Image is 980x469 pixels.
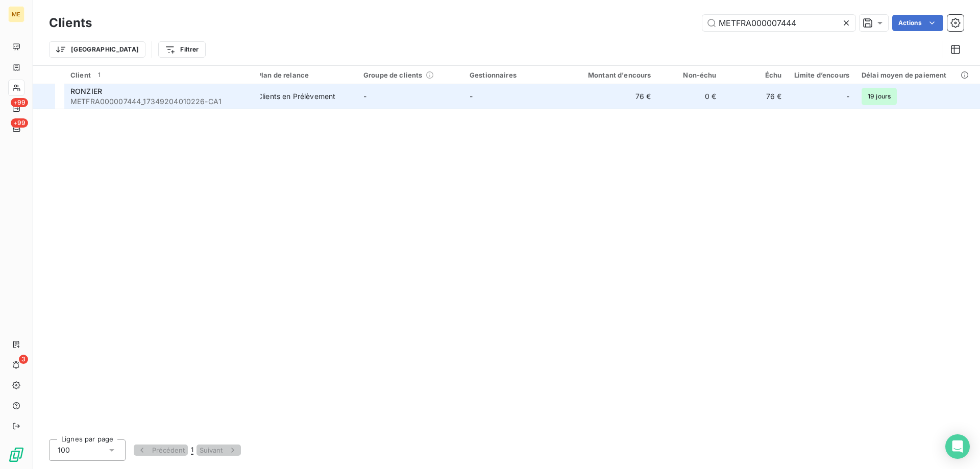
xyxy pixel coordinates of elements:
[723,84,788,109] td: 76 €
[70,87,102,95] span: RONZIER
[846,91,849,102] span: -
[363,92,366,101] span: -
[70,96,254,107] span: METFRA000007444_17349204010226-CA1
[8,6,24,22] div: ME
[19,355,28,364] span: 3
[257,91,335,102] div: Clients en Prélèvement
[570,84,657,109] td: 76 €
[191,446,193,455] span: 1
[257,71,351,79] div: Plan de relance
[49,14,92,32] h3: Clients
[95,70,104,80] span: 1
[70,71,91,79] span: Client
[11,118,28,128] span: +99
[158,41,205,58] button: Filtrer
[58,445,70,455] span: 100
[134,445,188,456] button: Précédent
[470,92,473,101] span: -
[188,445,197,455] button: 1
[702,15,855,31] input: Rechercher
[197,445,241,456] button: Suivant
[8,447,24,463] img: Logo LeanPay
[49,41,145,58] button: [GEOGRAPHIC_DATA]
[945,434,970,459] div: Open Intercom Messenger
[363,71,423,79] span: Groupe de clients
[729,71,782,79] div: Échu
[862,88,897,105] span: 19 jours
[664,71,717,79] div: Non-échu
[794,71,849,79] div: Limite d’encours
[11,98,28,107] span: +99
[657,84,723,109] td: 0 €
[862,71,971,79] div: Délai moyen de paiement
[892,15,943,31] button: Actions
[576,71,651,79] div: Montant d'encours
[470,71,563,79] div: Gestionnaires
